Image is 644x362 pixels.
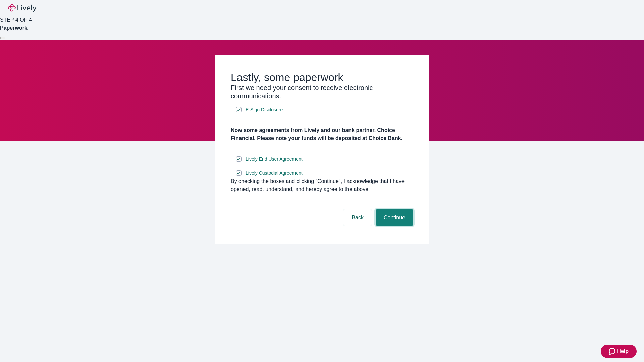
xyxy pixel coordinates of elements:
svg: Zendesk support icon [609,347,617,355]
h2: Lastly, some paperwork [231,71,413,84]
a: e-sign disclosure document [244,106,284,114]
div: By checking the boxes and clicking “Continue", I acknowledge that I have opened, read, understand... [231,177,413,193]
span: E-Sign Disclosure [246,106,283,113]
img: Lively [8,4,36,12]
span: Lively End User Agreement [246,156,303,163]
button: Continue [376,209,413,226]
button: Zendesk support iconHelp [601,345,637,358]
a: e-sign disclosure document [244,155,304,163]
span: Lively Custodial Agreement [246,170,303,177]
span: Help [617,347,629,355]
h4: Now some agreements from Lively and our bank partner, Choice Financial. Please note your funds wi... [231,126,413,142]
h3: First we need your consent to receive electronic communications. [231,84,413,100]
button: Back [343,209,372,226]
a: e-sign disclosure document [244,169,304,177]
